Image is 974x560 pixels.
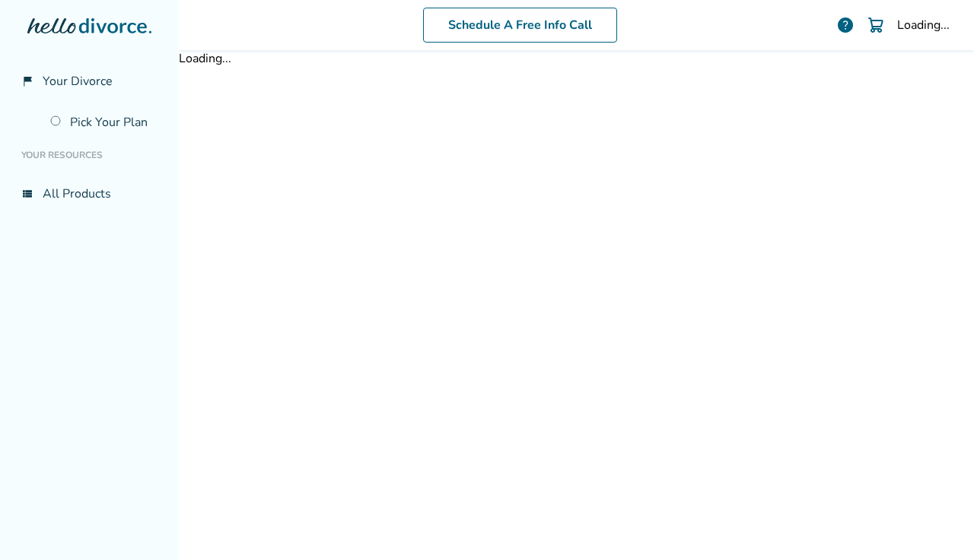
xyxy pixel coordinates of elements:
[12,140,167,170] li: Your Resources
[43,73,113,90] span: Your Divorce
[21,188,33,200] span: view_list
[897,17,950,33] div: Loading...
[12,176,167,211] a: view_listAll Products
[41,105,167,140] a: Pick Your Plan
[179,50,974,67] div: Loading...
[12,64,167,99] a: flag_2Your Divorce
[836,16,855,34] a: help
[867,16,885,34] img: Cart
[21,75,33,87] span: flag_2
[423,8,617,43] a: Schedule A Free Info Call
